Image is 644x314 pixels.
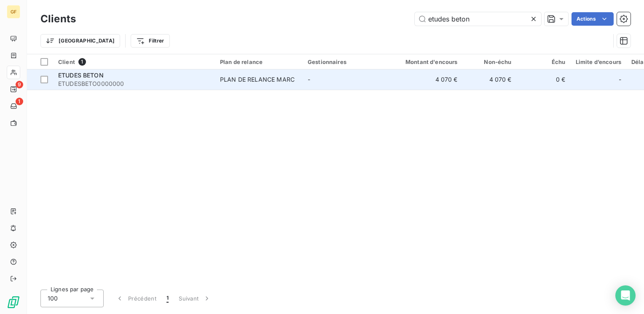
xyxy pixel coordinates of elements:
span: 9 [16,81,23,88]
span: Client [58,59,75,65]
div: Échu [522,59,566,65]
span: - [619,75,621,84]
span: ETUDES BETON [58,72,104,79]
div: Limite d’encours [576,59,621,65]
span: 1 [16,98,23,105]
div: Non-échu [468,59,512,65]
button: [GEOGRAPHIC_DATA] [40,34,120,48]
span: - [308,76,310,83]
span: ETUDESBETO0000000 [58,80,210,88]
div: GF [7,5,20,19]
button: Filtrer [131,34,169,48]
button: Actions [572,12,614,26]
button: 1 [161,290,174,307]
div: PLAN DE RELANCE MARC [220,75,295,84]
input: Rechercher [415,12,541,26]
h3: Clients [40,11,76,27]
td: 4 070 € [390,69,463,90]
span: 1 [166,294,169,303]
div: Montant d'encours [395,59,458,65]
span: 1 [78,58,86,66]
button: Suivant [174,290,216,307]
td: 4 070 € [463,69,517,90]
img: Logo LeanPay [7,295,20,309]
button: Précédent [110,290,161,307]
span: 100 [48,294,58,303]
div: Plan de relance [220,59,298,65]
div: Gestionnaires [308,59,385,65]
div: Open Intercom Messenger [615,285,636,306]
td: 0 € [517,69,571,90]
